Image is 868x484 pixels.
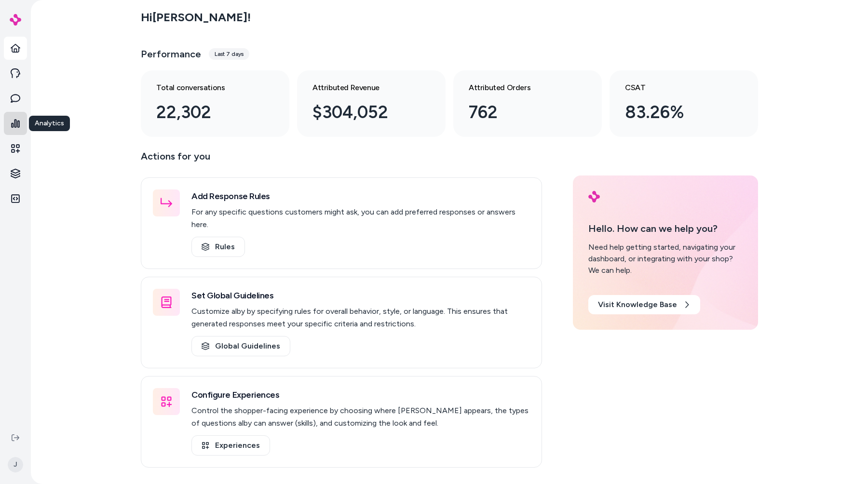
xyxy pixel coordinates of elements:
div: Last 7 days [209,48,249,60]
h3: Set Global Guidelines [191,289,530,302]
p: Control the shopper-facing experience by choosing where [PERSON_NAME] appears, the types of quest... [191,404,530,430]
div: 83.26% [625,99,727,125]
h2: Hi [PERSON_NAME] ! [141,10,251,25]
a: Global Guidelines [191,336,290,356]
a: Total conversations 22,302 [141,70,289,137]
div: 22,302 [156,99,258,125]
div: $304,052 [312,99,415,125]
h3: CSAT [625,82,727,94]
p: For any specific questions customers might ask, you can add preferred responses or answers here. [191,206,530,231]
h3: Add Response Rules [191,189,530,203]
h3: Attributed Orders [469,82,571,94]
img: alby Logo [10,14,21,26]
div: Need help getting started, navigating your dashboard, or integrating with your shop? We can help. [588,242,743,276]
a: Attributed Revenue $304,052 [297,70,446,137]
span: J [8,457,23,472]
img: alby Logo [588,191,600,202]
a: Visit Knowledge Base [588,295,700,314]
h3: Attributed Revenue [312,82,415,94]
h3: Configure Experiences [191,388,530,402]
button: J [6,449,25,480]
h3: Total conversations [156,82,258,94]
a: Rules [191,237,245,257]
p: Actions for you [141,148,542,172]
p: Customize alby by specifying rules for overall behavior, style, or language. This ensures that ge... [191,305,530,330]
a: Experiences [191,435,270,456]
div: Analytics [29,116,70,131]
h3: Performance [141,47,201,61]
p: Hello. How can we help you? [588,221,743,236]
div: 762 [469,99,571,125]
a: CSAT 83.26% [610,70,758,137]
a: Attributed Orders 762 [453,70,602,137]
